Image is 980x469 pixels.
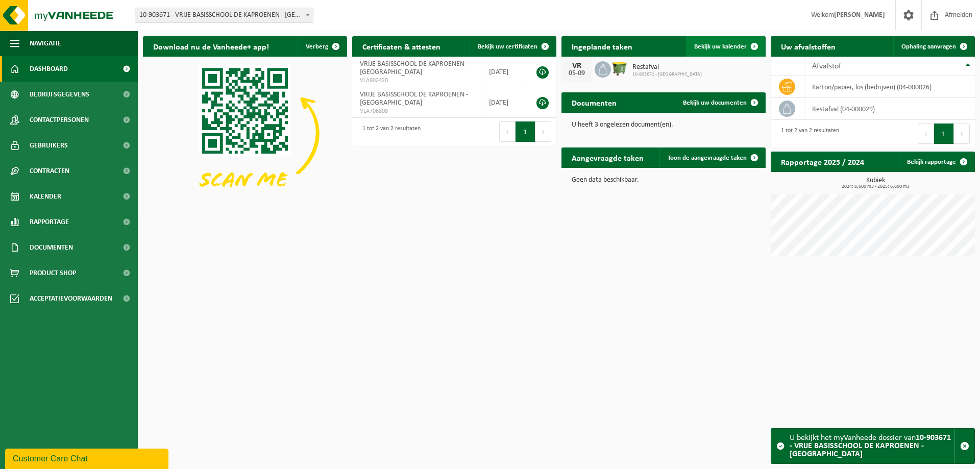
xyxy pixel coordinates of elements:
span: 10-903671 - VRIJE BASISSCHOOL DE KAPROENEN - KAPRIJKE [135,8,313,23]
span: Bedrijfsgegevens [30,82,89,107]
div: 05-09 [567,70,587,77]
span: Bekijk uw documenten [683,100,747,106]
a: Ophaling aanvragen [893,36,974,57]
span: Verberg [306,43,328,50]
h2: Uw afvalstoffen [771,36,846,56]
td: restafval (04-000029) [804,98,975,120]
div: U bekijkt het myVanheede dossier van [790,429,954,463]
span: Contactpersonen [30,107,89,133]
span: Acceptatievoorwaarden [30,286,112,311]
button: 1 [934,124,954,144]
span: VLA706808 [360,107,473,115]
span: Dashboard [30,56,68,82]
p: U heeft 3 ongelezen document(en). [572,121,755,129]
button: 1 [516,121,535,142]
div: VR [567,62,587,70]
a: Toon de aangevraagde taken [659,147,765,168]
span: Kalender [30,184,61,209]
span: VLA902420 [360,77,473,85]
button: Next [535,121,551,142]
span: Gebruikers [30,133,68,158]
strong: 10-903671 - VRIJE BASISSCHOOL DE KAPROENEN - [GEOGRAPHIC_DATA] [790,434,951,458]
a: Bekijk uw certificaten [470,36,555,57]
td: [DATE] [481,87,526,118]
span: VRIJE BASISSCHOOL DE KAPROENEN - [GEOGRAPHIC_DATA] [360,60,468,76]
button: Verberg [298,36,346,57]
span: 2024: 6,600 m3 - 2025: 6,600 m3 [776,184,975,189]
button: Next [954,124,970,144]
span: Rapportage [30,209,69,235]
div: 1 tot 2 van 2 resultaten [357,120,421,143]
span: Bekijk uw kalender [694,43,747,50]
span: Ophaling aanvragen [901,43,956,50]
td: karton/papier, los (bedrijven) (04-000026) [804,76,975,98]
p: Geen data beschikbaar. [572,177,755,184]
h2: Documenten [561,92,627,112]
span: Afvalstof [812,62,841,70]
span: Documenten [30,235,73,260]
h3: Kubiek [776,177,975,189]
span: Contracten [30,158,69,184]
td: [DATE] [481,57,526,87]
a: Bekijk uw kalender [686,36,765,57]
img: WB-1100-HPE-GN-50 [611,60,628,77]
button: Previous [499,121,516,142]
div: 1 tot 2 van 2 resultaten [776,122,839,145]
iframe: chat widget [5,447,170,469]
img: Download de VHEPlus App [143,57,347,210]
span: Toon de aangevraagde taken [668,155,747,161]
a: Bekijk rapportage [899,152,974,172]
span: Product Shop [30,260,76,286]
h2: Ingeplande taken [561,36,643,56]
span: Navigatie [30,31,61,56]
h2: Rapportage 2025 / 2024 [771,152,874,171]
span: 10-903671 - [GEOGRAPHIC_DATA] [632,71,702,78]
span: Bekijk uw certificaten [478,43,537,50]
strong: [PERSON_NAME] [834,11,885,19]
span: 10-903671 - VRIJE BASISSCHOOL DE KAPROENEN - KAPRIJKE [135,8,313,22]
h2: Download nu de Vanheede+ app! [143,36,279,56]
button: Previous [918,124,934,144]
h2: Certificaten & attesten [352,36,451,56]
span: Restafval [632,63,702,71]
h2: Aangevraagde taken [561,147,654,167]
span: VRIJE BASISSCHOOL DE KAPROENEN - [GEOGRAPHIC_DATA] [360,91,468,107]
a: Bekijk uw documenten [675,92,765,113]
